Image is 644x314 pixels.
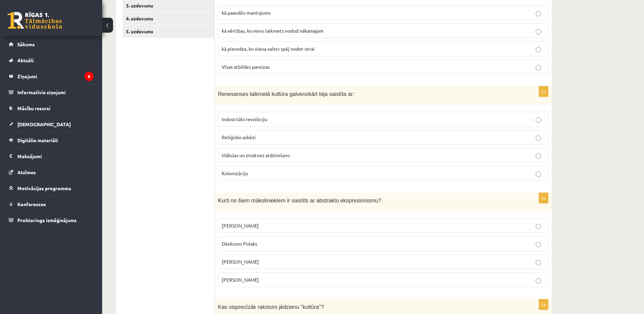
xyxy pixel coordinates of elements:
a: Mācību resursi [9,100,94,116]
legend: Informatīvie ziņojumi [17,84,94,100]
span: Mācību resursi [17,105,50,111]
span: Sākums [17,41,35,47]
input: Reliģisko askēzi [536,135,541,141]
span: Aktuāli [17,57,34,63]
legend: Maksājumi [17,148,94,164]
input: Kolonizāciju [536,171,541,177]
a: Maksājumi [9,148,94,164]
a: Ziņojumi8 [9,68,94,84]
span: Renesanses laikmetā kultūra galvenokārt bija saistīta ar: [218,91,354,97]
input: Džeksons Polaks [536,242,541,247]
input: [PERSON_NAME] [536,278,541,283]
a: Atzīmes [9,164,94,180]
legend: Ziņojumi [17,68,94,84]
input: kā pieredze, ko viena valsts spēj nodot otrai [536,47,541,52]
span: kā vērtības, ko viens laikmets nodod nākamajam [222,28,324,34]
input: Mākslas un zinātnes atdzimšanu [536,153,541,159]
span: Kurš no šiem māksliniekiem ir saistīts ar abstrakto ekspresionismu? [218,198,381,203]
span: kā paaudžu mantojums [222,10,271,16]
span: Mākslas un zinātnes atdzimšanu [222,152,290,158]
i: 8 [84,72,94,81]
span: Visas atbildes pareizas [222,64,270,70]
span: Proktoringa izmēģinājums [17,217,77,223]
span: Kas visprecīzāk raksturo jēdzienu "kultūra"? [218,304,324,310]
a: Rīgas 1. Tālmācības vidusskola [7,12,62,29]
input: kā vērtības, ko viens laikmets nodod nākamajam [536,29,541,34]
a: 5. uzdevums [123,25,214,38]
a: Motivācijas programma [9,180,94,196]
p: 2p [539,193,548,203]
span: Industriālo revolūciju [222,116,267,122]
a: 4. uzdevums [123,12,214,25]
span: Kolonizāciju [222,170,248,176]
input: kā paaudžu mantojums [536,11,541,16]
span: Džeksons Polaks [222,241,257,247]
span: [PERSON_NAME] [222,277,259,283]
a: Informatīvie ziņojumi [9,84,94,100]
span: [PERSON_NAME] [222,222,259,229]
a: Aktuāli [9,52,94,68]
span: Motivācijas programma [17,185,71,191]
a: Konferences [9,196,94,212]
span: [DEMOGRAPHIC_DATA] [17,121,71,127]
span: Atzīmes [17,169,36,175]
input: Industriālo revolūciju [536,117,541,123]
a: Sākums [9,36,94,52]
span: Konferences [17,201,46,207]
input: [PERSON_NAME] [536,260,541,265]
span: [PERSON_NAME] [222,259,259,265]
a: Digitālie materiāli [9,132,94,148]
span: Digitālie materiāli [17,137,58,143]
a: [DEMOGRAPHIC_DATA] [9,116,94,132]
span: kā pieredze, ko viena valsts spēj nodot otrai [222,46,315,52]
p: 2p [539,299,548,310]
p: 2p [539,86,548,97]
span: Reliģisko askēzi [222,134,256,140]
input: Visas atbildes pareizas [536,65,541,70]
input: [PERSON_NAME] [536,224,541,229]
a: Proktoringa izmēģinājums [9,212,94,228]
